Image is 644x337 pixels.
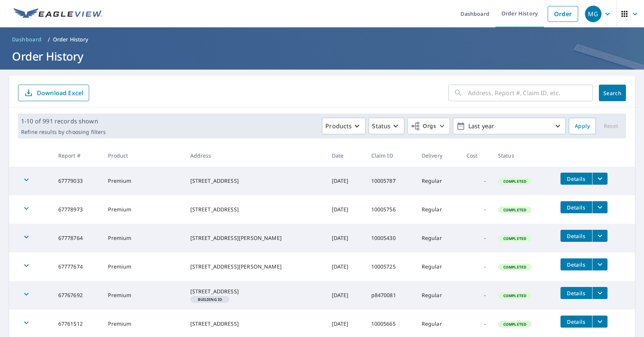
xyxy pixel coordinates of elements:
[372,121,390,131] p: Status
[565,290,588,297] span: Details
[14,8,102,20] img: EV Logo
[365,224,416,252] td: 10005430
[365,281,416,310] td: p8470081
[460,224,492,252] td: -
[325,121,352,131] p: Products
[184,144,326,167] th: Address
[102,144,184,167] th: Product
[460,167,492,195] td: -
[190,234,320,242] div: [STREET_ADDRESS][PERSON_NAME]
[416,144,460,167] th: Delivery
[12,36,42,43] span: Dashboard
[326,195,365,224] td: [DATE]
[499,293,531,298] span: Completed
[548,6,578,22] a: Order
[52,195,102,224] td: 67778973
[190,177,320,185] div: [STREET_ADDRESS]
[190,206,320,213] div: [STREET_ADDRESS]
[499,264,531,270] span: Completed
[565,318,588,325] span: Details
[416,281,460,310] td: Regular
[468,82,593,103] input: Address, Report #, Claim ID, etc.
[53,36,88,43] p: Order History
[605,90,620,97] span: Search
[190,263,320,270] div: [STREET_ADDRESS][PERSON_NAME]
[365,167,416,195] td: 10005787
[592,287,608,299] button: filesDropdownBtn-67767692
[565,204,588,211] span: Details
[21,117,106,126] p: 1-10 of 991 records shown
[599,85,626,101] button: Search
[569,118,596,134] button: Apply
[499,322,531,327] span: Completed
[460,195,492,224] td: -
[560,258,592,270] button: detailsBtn-67777674
[560,173,592,185] button: detailsBtn-67779033
[365,252,416,281] td: 10005725
[560,316,592,328] button: detailsBtn-67761512
[592,316,608,328] button: filesDropdownBtn-67761512
[592,173,608,185] button: filesDropdownBtn-67779033
[52,224,102,252] td: 67778764
[52,252,102,281] td: 67777674
[48,35,50,44] li: /
[565,232,588,240] span: Details
[365,195,416,224] td: 10005756
[460,144,492,167] th: Cost
[21,129,106,135] p: Refine results by choosing filters
[18,85,89,101] button: Download Excel
[575,121,590,131] span: Apply
[560,201,592,213] button: detailsBtn-67778973
[453,118,566,134] button: Last year
[407,118,450,134] button: Orgs
[592,201,608,213] button: filesDropdownBtn-67778973
[326,252,365,281] td: [DATE]
[102,281,184,310] td: Premium
[416,195,460,224] td: Regular
[416,167,460,195] td: Regular
[102,167,184,195] td: Premium
[365,144,416,167] th: Claim ID
[465,120,553,133] p: Last year
[322,118,366,134] button: Products
[52,167,102,195] td: 67779033
[560,230,592,242] button: detailsBtn-67778764
[499,207,531,213] span: Completed
[565,175,588,182] span: Details
[9,33,45,46] a: Dashboard
[198,298,222,301] em: Building ID
[326,144,365,167] th: Date
[460,252,492,281] td: -
[326,224,365,252] td: [DATE]
[9,33,635,46] nav: breadcrumb
[592,230,608,242] button: filesDropdownBtn-67778764
[411,121,436,131] span: Orgs
[102,252,184,281] td: Premium
[369,118,404,134] button: Status
[102,195,184,224] td: Premium
[416,224,460,252] td: Regular
[585,6,601,22] div: MG
[499,236,531,241] span: Completed
[52,144,102,167] th: Report #
[592,258,608,270] button: filesDropdownBtn-67777674
[499,179,531,184] span: Completed
[190,288,320,295] div: [STREET_ADDRESS]
[326,281,365,310] td: [DATE]
[52,281,102,310] td: 67767692
[102,224,184,252] td: Premium
[565,261,588,268] span: Details
[37,89,83,97] p: Download Excel
[460,281,492,310] td: -
[416,252,460,281] td: Regular
[326,167,365,195] td: [DATE]
[9,49,635,64] h1: Order History
[190,320,320,328] div: [STREET_ADDRESS]
[492,144,554,167] th: Status
[560,287,592,299] button: detailsBtn-67767692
